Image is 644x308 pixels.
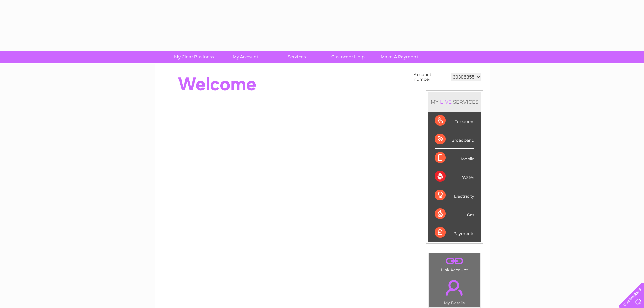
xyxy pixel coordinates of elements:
div: Mobile [435,149,474,167]
a: . [430,255,479,267]
td: Account number [412,71,449,84]
a: My Account [217,51,273,63]
div: Gas [435,205,474,223]
div: MY SERVICES [428,92,481,112]
div: Broadband [435,130,474,149]
a: My Clear Business [166,51,222,63]
div: Water [435,167,474,186]
a: . [430,276,479,300]
td: Link Account [428,253,481,274]
div: Electricity [435,186,474,205]
a: Services [269,51,325,63]
div: LIVE [439,99,453,105]
div: Payments [435,223,474,242]
div: Telecoms [435,112,474,130]
a: Make A Payment [372,51,427,63]
a: Customer Help [320,51,376,63]
td: My Details [428,274,481,307]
